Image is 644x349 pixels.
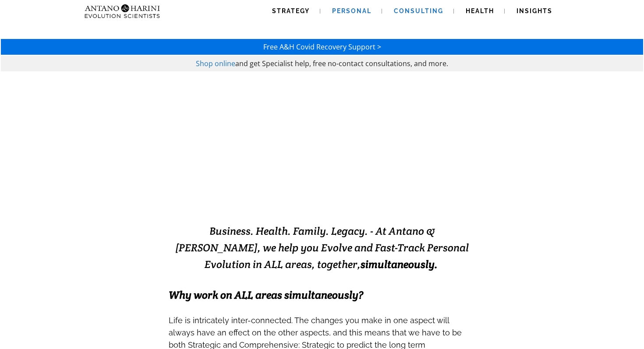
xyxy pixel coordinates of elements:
[361,257,438,271] b: simultaneously.
[196,59,235,68] a: Shop online
[272,7,310,14] span: Strategy
[218,183,310,204] strong: EVOLVING
[310,183,427,204] strong: EXCELLENCE
[466,7,494,14] span: Health
[394,7,443,14] span: Consulting
[235,59,448,68] span: and get Specialist help, free no-contact consultations, and more.
[517,7,552,14] span: Insights
[332,7,372,14] span: Personal
[169,288,363,302] span: Why work on ALL areas simultaneously?
[263,42,381,52] a: Free A&H Covid Recovery Support >
[175,224,469,271] span: Business. Health. Family. Legacy. - At Antano & [PERSON_NAME], we help you Evolve and Fast-Track ...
